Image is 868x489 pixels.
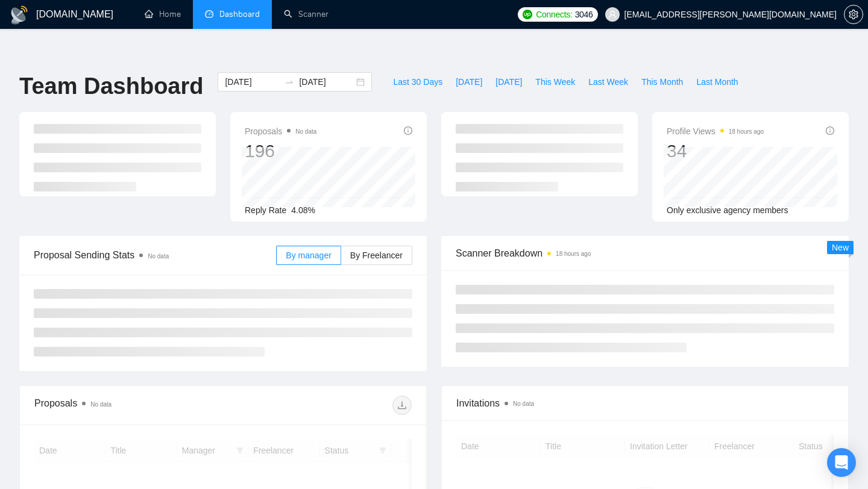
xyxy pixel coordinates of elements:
[10,5,29,25] img: logo
[456,396,834,411] span: Invitations
[575,8,593,21] span: 3046
[285,77,294,87] span: to
[456,246,834,261] span: Scanner Breakdown
[145,9,181,19] a: homeHome
[245,205,286,215] span: Reply Rate
[404,126,412,135] span: info-circle
[225,75,280,89] input: Start date
[291,205,315,215] span: 4.08%
[826,126,834,135] span: info-circle
[832,243,849,252] span: New
[535,75,575,89] span: This Week
[284,9,329,19] a: searchScanner
[635,72,690,92] button: This Month
[285,77,294,87] span: swap-right
[286,251,331,260] span: By manager
[205,10,213,18] span: dashboard
[386,72,449,92] button: Last 30 Days
[513,400,534,407] span: No data
[844,10,863,19] span: setting
[667,124,764,139] span: Profile Views
[393,75,442,89] span: Last 30 Days
[582,72,635,92] button: Last Week
[827,448,856,477] div: Open Intercom Messenger
[148,253,169,260] span: No data
[667,140,764,163] div: 34
[34,396,223,415] div: Proposals
[588,75,628,89] span: Last Week
[667,205,788,215] span: Only exclusive agency members
[299,75,354,89] input: End date
[449,72,489,92] button: [DATE]
[556,251,591,257] time: 18 hours ago
[523,10,532,19] img: upwork-logo.png
[219,9,260,19] span: Dashboard
[495,75,522,89] span: [DATE]
[536,8,572,21] span: Connects:
[729,128,764,135] time: 18 hours ago
[456,75,482,89] span: [DATE]
[245,140,316,163] div: 196
[529,72,582,92] button: This Week
[844,10,863,19] a: setting
[696,75,738,89] span: Last Month
[90,401,112,408] span: No data
[245,124,316,139] span: Proposals
[641,75,683,89] span: This Month
[295,128,316,135] span: No data
[608,10,617,19] span: user
[350,251,403,260] span: By Freelancer
[690,72,744,92] button: Last Month
[844,5,863,24] button: setting
[489,72,529,92] button: [DATE]
[34,248,276,263] span: Proposal Sending Stats
[19,72,203,101] h1: Team Dashboard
